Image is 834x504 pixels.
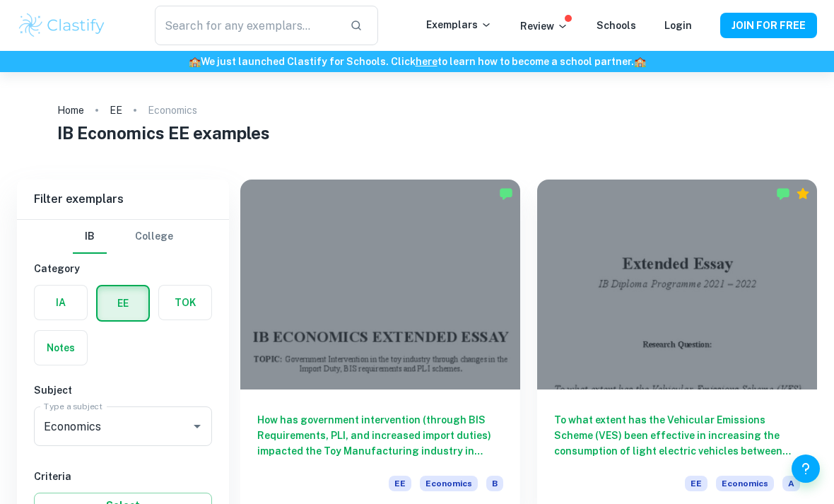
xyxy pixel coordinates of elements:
a: EE [110,100,122,120]
p: Review [520,18,568,34]
div: Premium [796,187,810,201]
button: IA [35,286,87,320]
img: Clastify logo [17,11,107,40]
button: Help and Feedback [792,455,820,483]
button: Notes [35,331,87,365]
button: TOK [159,286,211,320]
input: Search for any exemplars... [155,6,339,45]
button: College [135,220,173,254]
a: Home [57,100,84,120]
img: Marked [499,187,513,201]
h6: We just launched Clastify for Schools. Click to learn how to become a school partner. [3,54,831,69]
label: Type a subject [44,400,102,412]
span: 🏫 [634,56,646,67]
div: Filter type choice [73,220,173,254]
button: JOIN FOR FREE [720,13,817,38]
a: here [416,56,437,67]
h6: How has government intervention (through BIS Requirements, PLI, and increased import duties) impa... [257,412,503,459]
span: 🏫 [189,56,201,67]
p: Economics [148,102,197,118]
img: Marked [776,187,790,201]
a: Login [664,20,692,31]
span: A [782,476,800,491]
span: Economics [420,476,478,491]
h6: Category [34,261,212,276]
h6: Filter exemplars [17,180,229,219]
h1: IB Economics EE examples [57,120,777,146]
span: EE [685,476,707,491]
h6: Subject [34,382,212,398]
span: EE [389,476,411,491]
h6: To what extent has the Vehicular Emissions Scheme (VES) been effective in increasing the consumpt... [554,412,800,459]
button: EE [98,286,148,320]
button: IB [73,220,107,254]
span: Economics [716,476,774,491]
p: Exemplars [426,17,492,33]
button: Open [187,416,207,436]
span: B [486,476,503,491]
h6: Criteria [34,469,212,484]
a: Schools [597,20,636,31]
